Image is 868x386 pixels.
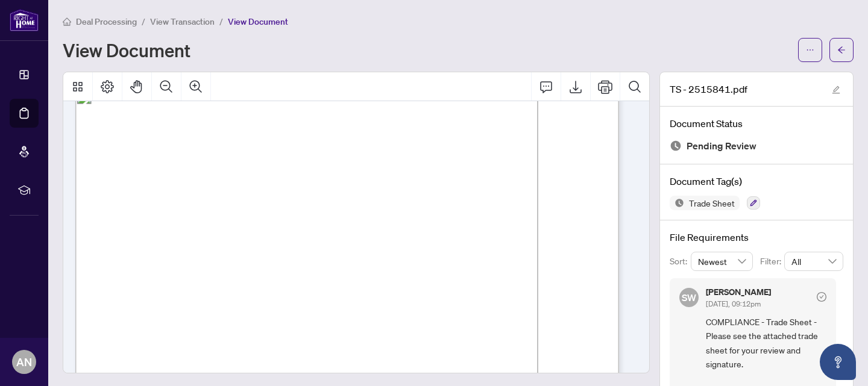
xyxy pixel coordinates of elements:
[219,14,223,28] li: /
[684,199,740,207] span: Trade Sheet
[791,252,836,270] span: All
[832,86,840,94] span: edit
[687,138,756,154] span: Pending Review
[837,46,846,54] span: arrow-left
[706,288,771,296] h5: [PERSON_NAME]
[820,344,856,380] button: Open asap
[76,16,137,27] span: Deal Processing
[670,230,843,244] h4: File Requirements
[63,17,71,26] span: home
[228,16,288,27] span: View Document
[670,116,843,131] h4: Document Status
[670,174,843,188] h4: Document Tag(s)
[682,290,697,305] span: SW
[670,140,682,152] img: Document Status
[670,82,747,96] span: TS - 2515841.pdf
[698,252,746,270] span: Newest
[16,353,32,370] span: AN
[706,299,761,308] span: [DATE], 09:12pm
[670,196,684,210] img: Status Icon
[142,14,145,28] li: /
[63,40,190,60] h1: View Document
[817,292,826,302] span: check-circle
[760,255,784,268] p: Filter:
[10,9,39,31] img: logo
[150,16,215,27] span: View Transaction
[806,46,814,54] span: ellipsis
[670,255,691,268] p: Sort:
